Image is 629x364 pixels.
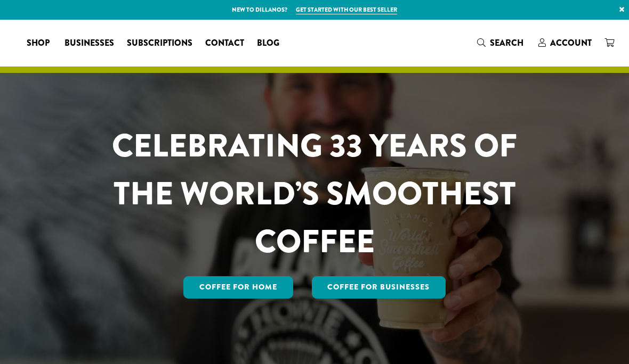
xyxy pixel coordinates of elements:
[550,37,592,49] span: Account
[257,37,279,50] span: Blog
[183,276,293,299] a: Coffee for Home
[471,34,532,52] a: Search
[296,5,397,14] a: Get started with our best seller
[27,37,50,50] span: Shop
[64,37,114,50] span: Businesses
[205,37,244,50] span: Contact
[490,37,523,49] span: Search
[20,35,58,52] a: Shop
[85,122,545,266] h1: CELEBRATING 33 YEARS OF THE WORLD’S SMOOTHEST COFFEE
[312,276,446,299] a: Coffee For Businesses
[127,37,192,50] span: Subscriptions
